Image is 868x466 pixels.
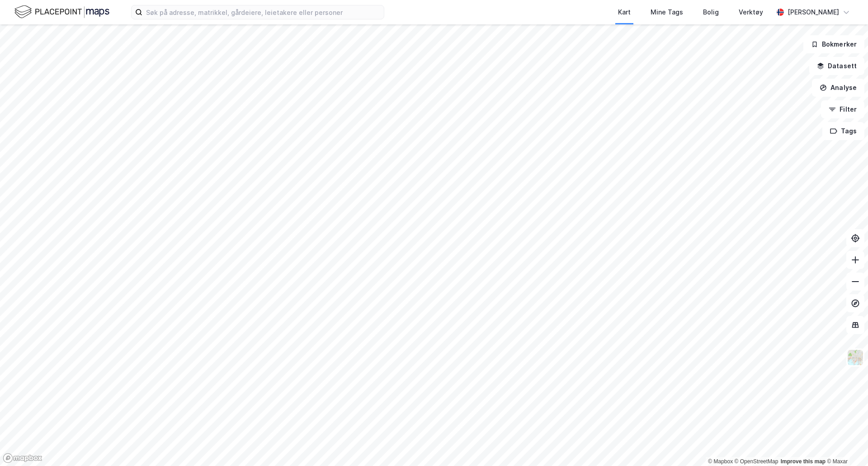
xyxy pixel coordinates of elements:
[809,57,864,75] button: Datasett
[618,7,631,18] div: Kart
[823,423,868,466] iframe: Chat Widget
[822,122,864,140] button: Tags
[812,79,864,97] button: Analyse
[3,453,42,463] a: Mapbox homepage
[803,35,864,53] button: Bokmerker
[739,7,763,18] div: Verktøy
[781,458,826,465] a: Improve this map
[142,5,384,19] input: Søk på adresse, matrikkel, gårdeiere, leietakere eller personer
[735,458,778,465] a: OpenStreetMap
[821,100,864,118] button: Filter
[788,7,839,18] div: [PERSON_NAME]
[14,4,109,20] img: logo.f888ab2527a4732fd821a326f86c7f29.svg
[823,423,868,466] div: Kontrollprogram for chat
[651,7,683,18] div: Mine Tags
[847,349,864,366] img: Z
[708,458,733,465] a: Mapbox
[703,7,719,18] div: Bolig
